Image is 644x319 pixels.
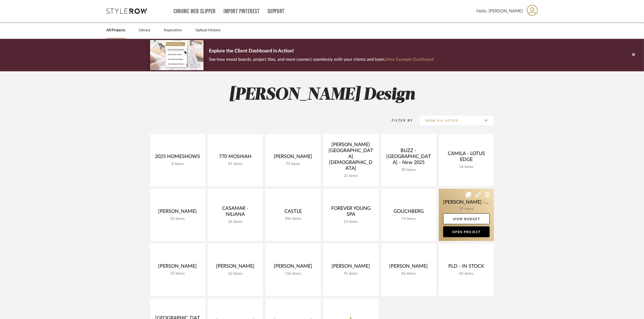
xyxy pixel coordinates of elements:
[443,271,490,276] div: 65 items
[385,271,432,276] div: 56 items
[270,209,316,217] div: CASTLE
[209,56,434,63] p: See how mood boards, project files, and more connect seamlessly with your clients and team.
[212,220,259,224] div: 26 items
[106,27,125,34] a: All Projects
[385,118,413,123] div: Filter By
[223,9,260,14] a: Import Pinterest
[154,209,201,217] div: [PERSON_NAME]
[270,263,316,271] div: [PERSON_NAME]
[270,162,316,166] div: 73 items
[270,154,316,162] div: [PERSON_NAME]
[328,220,374,224] div: 23 items
[270,217,316,221] div: 296 items
[212,154,259,162] div: 770 MOSHIAH
[385,57,434,62] a: View Example Dashboard
[385,263,432,271] div: [PERSON_NAME]
[267,9,284,14] a: Support
[385,217,432,221] div: 74 items
[443,151,490,165] div: CAMILA - LOTUS EDGE
[385,209,432,217] div: GOUCHBERG
[164,27,182,34] a: Inspiration
[150,40,204,70] img: d5d033c5-7b12-40c2-a960-1ecee1989c38.png
[476,8,523,14] span: Hello, [PERSON_NAME]
[443,165,490,169] div: 16 items
[154,154,201,162] div: 2025 HOMESHOWS
[174,9,216,14] a: Chrome Web Clipper
[154,217,201,221] div: 50 items
[128,85,516,105] h2: [PERSON_NAME] Design
[212,271,259,276] div: 22 items
[328,263,374,271] div: [PERSON_NAME]
[443,213,490,224] a: View Budget
[154,162,201,166] div: 8 items
[270,271,316,276] div: 156 items
[328,206,374,220] div: FOREVER YOUNG SPA
[212,206,259,220] div: CASAMAR - NILIANA
[328,174,374,178] div: 21 items
[328,142,374,174] div: [PERSON_NAME][GEOGRAPHIC_DATA][DEMOGRAPHIC_DATA]
[212,162,259,166] div: 91 items
[154,263,201,271] div: [PERSON_NAME]
[385,148,432,168] div: BUZZ - [GEOGRAPHIC_DATA] - New 2025
[212,263,259,271] div: [PERSON_NAME]
[385,168,432,172] div: 30 items
[139,27,150,34] a: Library
[154,271,201,276] div: 43 items
[443,263,490,271] div: PLD - IN STOCK
[209,47,434,56] p: Explore the Client Dashboard in Action!
[195,27,221,34] a: Upload History
[328,271,374,276] div: 41 items
[443,226,490,237] a: Open Project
